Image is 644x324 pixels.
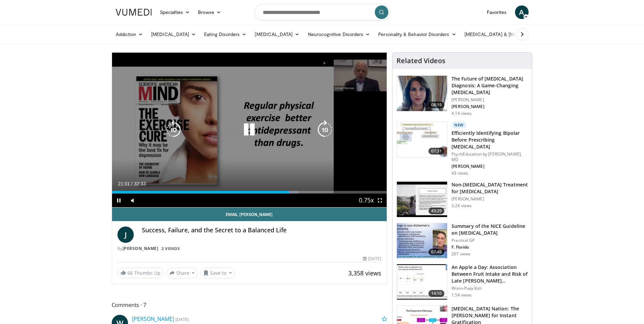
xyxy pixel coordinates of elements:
a: 07:49 Summary of the NICE Guideline on [MEDICAL_DATA] Practical GP F. Florido 207 views [397,223,528,259]
p: [PERSON_NAME] [452,164,528,169]
a: 2 Videos [160,246,182,251]
p: [PERSON_NAME] [452,104,528,109]
p: F. Florido [452,245,528,250]
button: Playback Rate [360,194,373,207]
a: Specialties [156,5,194,19]
span: / [131,181,133,186]
p: [PERSON_NAME] [452,196,528,202]
span: 66 [127,270,133,276]
a: Browse [194,5,225,19]
span: 43:29 [428,208,445,214]
a: J [117,227,134,243]
video-js: Video Player [112,53,387,208]
p: 1.5K views [452,292,472,298]
p: PsychEducation by [PERSON_NAME], MD [452,151,528,162]
a: Favorites [483,5,511,19]
a: Neurocognitive Disorders [304,28,374,41]
p: Woon-Puay Koh [452,286,528,291]
span: Comments 7 [112,301,387,309]
a: [MEDICAL_DATA] [147,28,200,41]
p: [PERSON_NAME] [452,97,528,103]
a: 66 Thumbs Up [117,268,164,278]
span: 3,358 views [348,269,381,277]
h3: The Future of [MEDICAL_DATA] Diagnosis: A Game-Changing [MEDICAL_DATA] [452,75,528,96]
h3: An Apple a Day: Association Between Fruit Intake and Risk of Late [PERSON_NAME]… [452,264,528,284]
p: 4.1K views [452,111,472,116]
button: Save to [200,268,235,278]
a: Eating Disorders [200,28,251,41]
input: Search topics, interventions [254,4,390,20]
h3: Summary of the NICE Guideline on [MEDICAL_DATA] [452,223,528,236]
span: 07:49 [428,249,445,255]
span: 08:19 [428,102,445,108]
img: db580a60-f510-4a79-8dc4-8580ce2a3e19.png.150x105_q85_crop-smart_upscale.png [397,76,447,111]
a: Personality & Behavior Disorders [374,28,460,41]
img: VuMedi Logo [116,9,152,16]
a: Email [PERSON_NAME] [112,208,387,221]
p: 3.2K views [452,203,472,209]
a: 08:19 The Future of [MEDICAL_DATA] Diagnosis: A Game-Changing [MEDICAL_DATA] [PERSON_NAME] [PERSO... [397,75,528,116]
img: 0fb96a29-ee07-42a6-afe7-0422f9702c53.150x105_q85_crop-smart_upscale.jpg [397,264,447,300]
button: Share [166,268,198,278]
div: [DATE] [363,256,381,262]
h4: Success, Failure, and the Secret to a Balanced Life [142,227,382,234]
button: Fullscreen [373,194,387,207]
img: 8e949c61-8397-4eef-823a-95680e5d1ed1.150x105_q85_crop-smart_upscale.jpg [397,223,447,258]
img: eb9441ca-a77b-433d-ba99-36af7bbe84ad.150x105_q85_crop-smart_upscale.jpg [397,182,447,217]
h4: Related Videos [397,57,445,65]
div: By [117,246,382,252]
div: Progress Bar [112,191,387,194]
a: [PERSON_NAME] [132,315,174,323]
button: Pause [112,194,126,207]
a: [MEDICAL_DATA] [251,28,303,41]
span: 21:01 [118,181,130,186]
a: 07:31 New Efficiently Identifying Bipolar Before Prescribing [MEDICAL_DATA] PsychEducation by [PE... [397,122,528,176]
small: [DATE] [176,316,189,322]
a: [PERSON_NAME] [123,246,159,251]
h3: Efficiently Identifying Bipolar Before Prescribing [MEDICAL_DATA] [452,130,528,150]
p: 43 views [452,170,468,176]
p: 207 views [452,251,471,257]
p: Practical GP [452,238,528,243]
p: New [452,122,466,128]
a: [MEDICAL_DATA] & [MEDICAL_DATA] [460,28,557,41]
h3: Non-[MEDICAL_DATA] Treatment for [MEDICAL_DATA] [452,181,528,195]
a: A [515,5,529,19]
span: 14:10 [428,290,445,297]
a: Addiction [112,28,147,41]
span: 07:31 [428,148,445,155]
a: 14:10 An Apple a Day: Association Between Fruit Intake and Risk of Late [PERSON_NAME]… Woon-Puay ... [397,264,528,300]
a: 43:29 Non-[MEDICAL_DATA] Treatment for [MEDICAL_DATA] [PERSON_NAME] 3.2K views [397,181,528,217]
span: 32:33 [134,181,146,186]
img: bb766ca4-1a7a-496c-a5bd-5a4a5d6b6623.150x105_q85_crop-smart_upscale.jpg [397,122,447,157]
button: Mute [126,194,139,207]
